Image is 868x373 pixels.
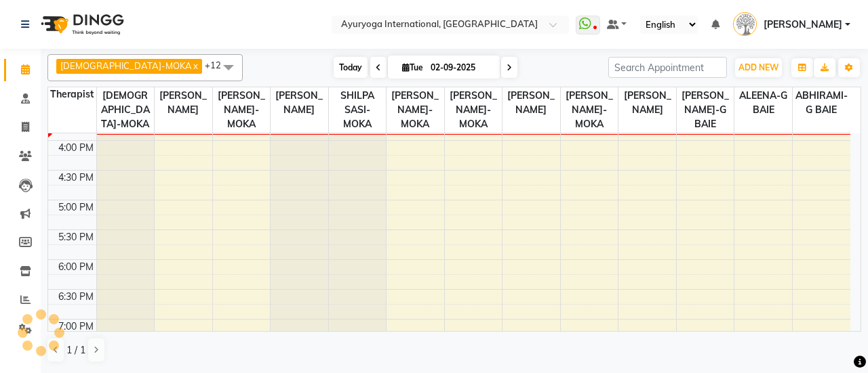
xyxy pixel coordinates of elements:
span: [DEMOGRAPHIC_DATA]-MOKA [60,60,192,71]
div: 5:30 PM [56,230,96,244]
span: [PERSON_NAME]-G BAIE [677,87,734,133]
span: [DEMOGRAPHIC_DATA]-MOKA [97,87,155,133]
span: [PERSON_NAME]-MOKA [445,87,502,133]
input: 2025-09-02 [427,58,494,78]
span: ALEENA-G BAIE [734,87,792,118]
span: +12 [205,60,231,70]
input: Search Appointment [608,57,727,78]
span: ADD NEW [738,62,778,72]
span: [PERSON_NAME] [764,18,842,32]
div: 6:30 PM [56,290,96,304]
span: Today [334,57,368,78]
span: [PERSON_NAME]-MOKA [387,87,444,133]
span: [PERSON_NAME] [155,87,212,118]
div: 4:30 PM [56,171,96,185]
span: SHILPA SASI-MOKA [329,87,387,133]
span: [PERSON_NAME] [271,87,328,118]
span: [PERSON_NAME]-MOKA [213,87,271,133]
div: 4:00 PM [56,141,96,155]
span: [PERSON_NAME] [502,87,560,118]
span: ABHIRAMI-G BAIE [793,87,850,118]
span: [PERSON_NAME] [618,87,676,118]
img: logo [35,5,127,43]
button: ADD NEW [735,58,782,77]
div: 6:00 PM [56,260,96,274]
div: Therapist [48,87,96,102]
a: x [192,60,198,71]
div: 7:00 PM [56,320,96,334]
span: [PERSON_NAME]-MOKA [561,87,618,133]
span: Tue [399,62,427,72]
div: 5:00 PM [56,200,96,215]
img: Dr ADARSH THAIKKADATH [733,12,757,36]
span: 1 / 1 [66,343,85,357]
